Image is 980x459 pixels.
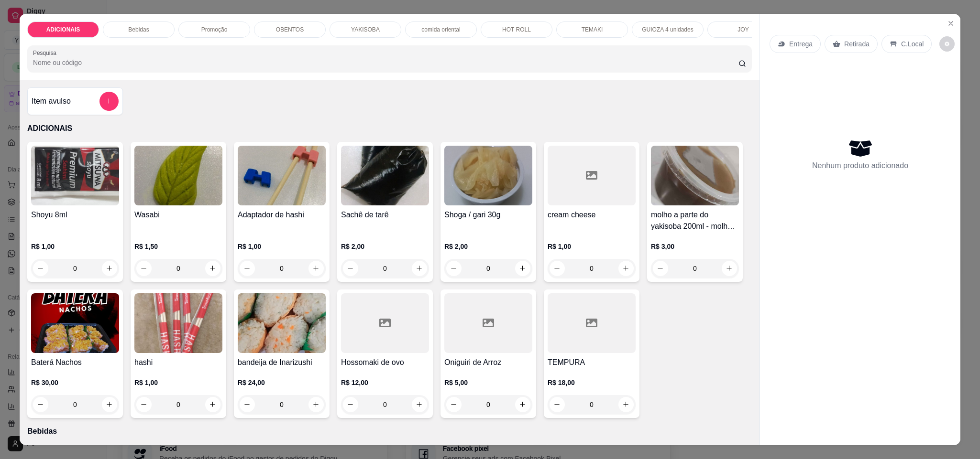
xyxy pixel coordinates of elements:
p: R$ 1,50 [134,242,222,251]
p: YAKISOBA [351,26,380,33]
h4: TEMPURA [548,357,636,368]
img: product-image [341,146,429,205]
button: increase-product-quantity [102,261,117,276]
h4: Item avulso [32,96,71,107]
p: Bebidas [128,26,149,33]
p: GUIOZA 4 unidades [642,26,693,33]
p: ADICIONAIS [27,123,752,134]
label: Pesquisa [33,49,60,57]
button: increase-product-quantity [412,397,427,412]
p: R$ 5,00 [444,378,532,387]
img: product-image [444,146,532,205]
p: R$ 1,00 [238,242,326,251]
img: product-image [238,146,326,205]
h4: bandeija de Inarizushi [238,357,326,368]
h4: Shoyu 8ml [31,209,119,221]
p: R$ 30,00 [31,378,119,387]
p: Entrega [789,39,813,49]
button: increase-product-quantity [102,397,117,412]
button: increase-product-quantity [515,261,530,276]
button: decrease-product-quantity [33,397,48,412]
h4: Wasabi [134,209,222,221]
h4: Sachê de tarê [341,209,429,221]
button: decrease-product-quantity [240,261,255,276]
h4: cream cheese [548,209,636,221]
button: decrease-product-quantity [33,261,48,276]
h4: Hossomaki de ovo [341,357,429,368]
button: increase-product-quantity [205,261,220,276]
p: OBENTOS [276,26,304,33]
button: increase-product-quantity [618,261,634,276]
button: add-separate-item [99,92,119,111]
p: R$ 2,00 [341,242,429,251]
button: decrease-product-quantity [446,397,462,412]
button: Close [943,16,958,31]
p: Promoção [201,26,228,33]
button: increase-product-quantity [722,261,737,276]
p: R$ 1,00 [134,378,222,387]
img: product-image [134,146,222,205]
img: product-image [31,293,119,353]
input: Pesquisa [33,58,738,67]
h4: Shoga / gari 30g [444,209,532,221]
p: comida oriental [421,26,460,33]
p: JOY [738,26,749,33]
button: decrease-product-quantity [550,397,565,412]
button: decrease-product-quantity [446,261,462,276]
p: TEMAKI [582,26,603,33]
h4: Adaptador de hashi [238,209,326,221]
p: R$ 1,00 [548,242,636,251]
p: HOT ROLL [502,26,531,33]
button: increase-product-quantity [308,261,324,276]
button: decrease-product-quantity [136,397,152,412]
button: decrease-product-quantity [136,261,152,276]
button: increase-product-quantity [618,397,634,412]
h4: hashi [134,357,222,368]
img: product-image [651,146,739,205]
button: decrease-product-quantity [550,261,565,276]
p: Bebidas [27,426,752,437]
button: increase-product-quantity [412,261,427,276]
p: R$ 24,00 [238,378,326,387]
p: R$ 2,00 [444,242,532,251]
p: C.Local [901,39,924,49]
p: R$ 1,00 [31,242,119,251]
button: increase-product-quantity [515,397,530,412]
img: product-image [31,146,119,205]
h4: Oniguiri de Arroz [444,357,532,368]
p: R$ 18,00 [548,378,636,387]
button: decrease-product-quantity [653,261,668,276]
button: decrease-product-quantity [939,36,955,52]
p: R$ 12,00 [341,378,429,387]
h4: molho a parte do yakisoba 200ml - molho yakisoba [651,209,739,232]
h4: Baterá Nachos [31,357,119,368]
p: ADICIONAIS [46,26,80,33]
p: R$ 3,00 [651,242,739,251]
button: decrease-product-quantity [343,261,358,276]
img: product-image [134,293,222,353]
button: decrease-product-quantity [343,397,358,412]
button: decrease-product-quantity [240,397,255,412]
p: Retirada [844,39,870,49]
img: product-image [238,293,326,353]
p: Nenhum produto adicionado [812,160,908,171]
button: increase-product-quantity [205,397,220,412]
button: increase-product-quantity [308,397,324,412]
